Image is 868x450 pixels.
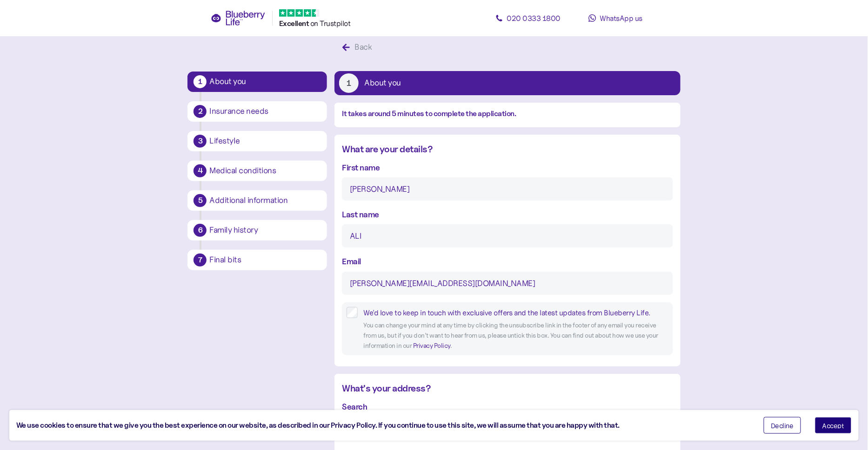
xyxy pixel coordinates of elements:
div: Final bits [209,256,321,264]
button: 2Insurance needs [187,101,327,122]
div: We use cookies to ensure that we give you the best experience on our website, as described in our... [16,420,750,431]
div: About you [364,79,401,87]
a: WhatsApp us [574,9,657,27]
div: 5 [194,194,207,207]
div: 4 [194,164,207,177]
label: First name [342,161,380,174]
button: 4Medical conditions [187,161,327,181]
button: 5Additional information [187,190,327,211]
div: Insurance needs [209,107,321,116]
span: on Trustpilot [310,19,351,28]
div: 3 [194,135,207,148]
button: Decline cookies [764,417,801,434]
div: 1 [194,75,207,88]
div: What's your address? [342,381,673,396]
div: You can change your mind at any time by clicking the unsubscribe link in the footer of any email ... [363,320,668,351]
span: Decline [771,422,794,429]
label: Search [342,400,367,413]
label: Email [342,255,361,267]
button: 6Family history [187,220,327,241]
div: We'd love to keep in touch with exclusive offers and the latest updates from Blueberry Life. [363,307,668,319]
button: 7Final bits [187,250,327,270]
div: 7 [194,254,207,267]
span: 020 0333 1800 [507,13,561,23]
button: Accept cookies [815,417,852,434]
a: 020 0333 1800 [486,9,570,27]
a: Privacy Policy [413,341,450,350]
div: Lifestyle [209,137,321,145]
button: 1About you [187,72,327,92]
span: Excellent ️ [279,19,310,28]
div: 1 [339,73,359,93]
div: Family history [209,226,321,235]
div: 6 [194,224,207,237]
div: It takes around 5 minutes to complete the application. [342,108,673,120]
input: name@example.com [342,272,673,295]
button: 3Lifestyle [187,131,327,151]
button: 1About you [334,71,680,95]
div: Medical conditions [209,167,321,175]
div: Additional information [209,196,321,205]
span: WhatsApp us [600,13,643,23]
div: About you [209,78,321,86]
div: What are your details? [342,142,673,157]
span: Accept [822,422,844,429]
label: Last name [342,208,379,221]
button: Back [334,38,382,57]
div: Back [355,41,372,53]
div: 2 [194,105,207,118]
